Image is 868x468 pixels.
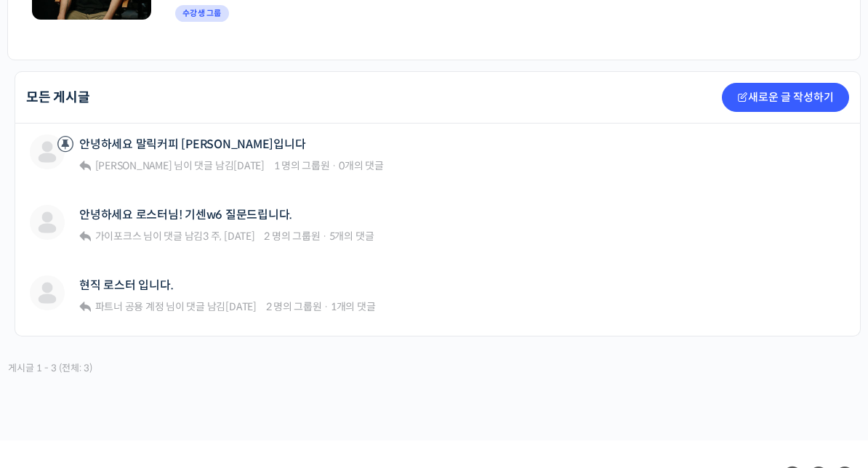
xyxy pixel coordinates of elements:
[339,159,384,172] span: 0개의 댓글
[26,91,90,104] h2: 모든 게시글
[225,300,257,313] a: [DATE]
[79,137,306,151] a: 안녕하세요 말릭커피 [PERSON_NAME]입니다
[79,208,292,222] a: 안녕하세요 로스터님! 기센w6 질문드립니다.
[79,278,173,292] a: 현직 로스터 입니다.
[264,230,320,243] span: 2 명의 그룹원
[93,230,255,243] span: 님이 댓글 남김
[203,230,254,243] a: 3 주, [DATE]
[274,159,330,172] span: 1 명의 그룹원
[96,347,188,384] a: 대화
[722,83,849,112] a: 새로운 글 작성하기
[93,300,257,313] span: 님이 댓글 남김
[175,5,229,22] span: 수강생 그룹
[95,300,164,313] span: 파트너 공용 계정
[324,300,329,313] span: ·
[133,370,150,382] span: 대화
[188,347,279,384] a: 설정
[233,159,265,172] a: [DATE]
[7,358,93,379] div: 게시글 1 - 3 (전체: 3)
[95,159,172,172] span: [PERSON_NAME]
[266,300,322,313] span: 2 명의 그룹원
[93,300,164,313] a: 파트너 공용 계정
[331,300,376,313] span: 1개의 댓글
[4,347,96,384] a: 홈
[93,230,142,243] a: 가이포크스
[329,230,374,243] span: 5개의 댓글
[95,230,142,243] span: 가이포크스
[322,230,327,243] span: ·
[225,369,242,381] span: 설정
[46,369,55,381] span: 홈
[93,159,265,172] span: 님이 댓글 남김
[93,159,172,172] a: [PERSON_NAME]
[331,159,337,172] span: ·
